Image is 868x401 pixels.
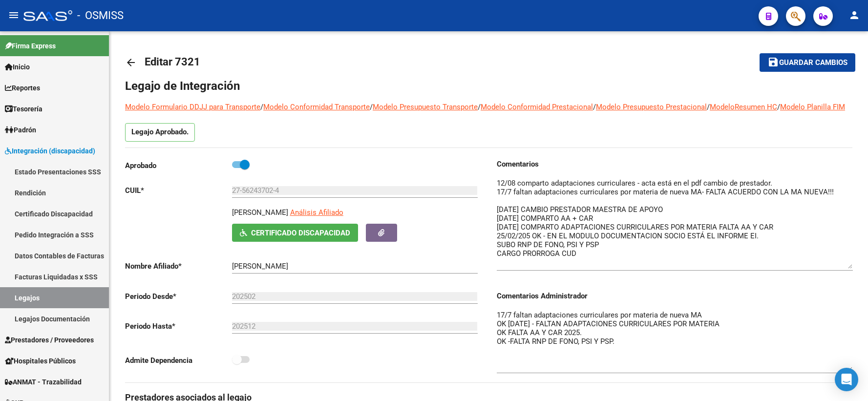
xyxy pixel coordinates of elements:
[125,291,232,302] p: Periodo Desde
[251,229,350,237] span: Certificado Discapacidad
[125,321,232,332] p: Periodo Hasta
[263,103,370,111] a: Modelo Conformidad Transporte
[596,103,707,111] a: Modelo Presupuesto Prestacional
[5,83,40,93] span: Reportes
[5,62,30,72] span: Inicio
[8,9,20,21] mat-icon: menu
[848,9,860,21] mat-icon: person
[232,224,358,242] button: Certificado Discapacidad
[5,41,56,51] span: Firma Express
[125,355,232,366] p: Admite Dependencia
[125,123,195,142] p: Legajo Aprobado.
[5,335,94,345] span: Prestadores / Proveedores
[497,291,853,301] h3: Comentarios Administrador
[835,368,858,391] div: Open Intercom Messenger
[5,377,82,387] span: ANMAT - Trazabilidad
[710,103,777,111] a: ModeloResumen HC
[125,78,852,94] h1: Legajo de Integración
[760,53,855,71] button: Guardar cambios
[145,56,200,68] span: Editar 7321
[5,104,42,114] span: Tesorería
[125,103,260,111] a: Modelo Formulario DDJJ para Transporte
[779,59,847,67] span: Guardar cambios
[125,57,137,68] mat-icon: arrow_back
[125,185,232,196] p: CUIL
[481,103,593,111] a: Modelo Conformidad Prestacional
[77,5,124,26] span: - OSMISS
[290,208,343,217] span: Análisis Afiliado
[125,261,232,272] p: Nombre Afiliado
[497,159,853,169] h3: Comentarios
[767,56,779,68] mat-icon: save
[5,146,95,156] span: Integración (discapacidad)
[373,103,478,111] a: Modelo Presupuesto Transporte
[5,356,76,366] span: Hospitales Públicos
[780,103,845,111] a: Modelo Planilla FIM
[125,160,232,171] p: Aprobado
[5,125,36,135] span: Padrón
[232,207,288,218] p: [PERSON_NAME]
